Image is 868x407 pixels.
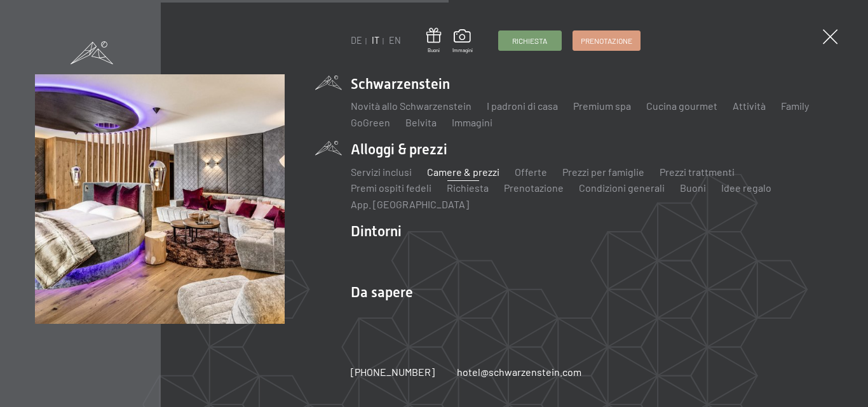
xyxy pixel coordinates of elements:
[579,182,665,194] a: Condizioni generali
[372,35,379,46] a: IT
[646,100,717,112] a: Cucina gourmet
[457,365,581,379] a: hotel@schwarzenstein.com
[499,31,561,50] a: Richiesta
[452,116,492,128] a: Immagini
[721,182,771,194] a: Idee regalo
[351,100,471,112] a: Novità allo Schwarzenstein
[351,182,431,194] a: Premi ospiti fedeli
[515,166,547,178] a: Offerte
[680,182,706,194] a: Buoni
[562,166,644,178] a: Prezzi per famiglie
[452,47,473,54] span: Immagini
[351,166,412,178] a: Servizi inclusi
[660,166,735,178] a: Prezzi trattmenti
[426,47,441,54] span: Buoni
[426,28,441,54] a: Buoni
[581,36,632,46] span: Prenotazione
[512,36,547,46] span: Richiesta
[351,198,469,210] a: App. [GEOGRAPHIC_DATA]
[351,365,435,379] a: [PHONE_NUMBER]
[447,182,489,194] a: Richiesta
[389,35,401,46] a: EN
[573,31,640,50] a: Prenotazione
[351,366,435,378] span: [PHONE_NUMBER]
[405,116,437,128] a: Belvita
[487,100,558,112] a: I padroni di casa
[351,35,362,46] a: DE
[504,182,564,194] a: Prenotazione
[351,116,390,128] a: GoGreen
[781,100,809,112] a: Family
[733,100,766,112] a: Attività
[573,100,631,112] a: Premium spa
[427,166,499,178] a: Camere & prezzi
[452,29,473,53] a: Immagini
